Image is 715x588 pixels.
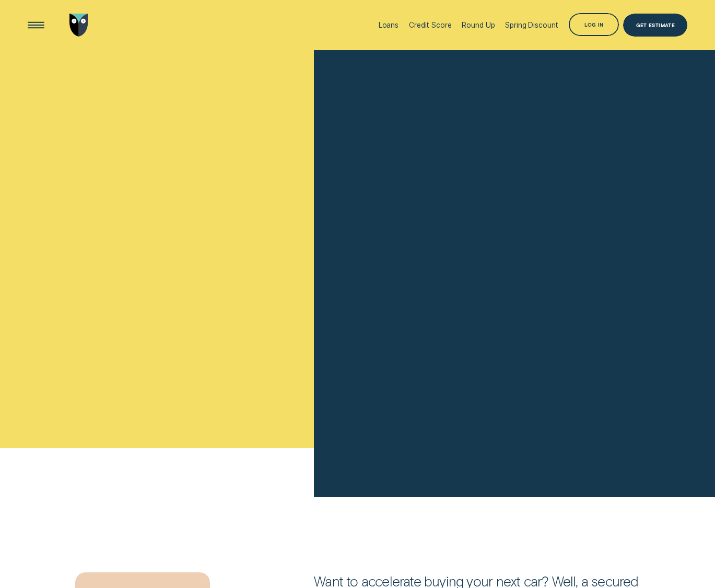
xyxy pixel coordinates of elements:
[28,112,226,157] h1: What is a secured car loan?
[25,14,47,36] button: Open Menu
[505,21,558,29] div: Spring Discount
[69,14,88,36] img: Wisr
[379,21,398,29] div: Loans
[462,21,495,29] div: Round Up
[569,13,619,36] button: Log in
[409,21,451,29] div: Credit Score
[623,14,687,36] a: Get Estimate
